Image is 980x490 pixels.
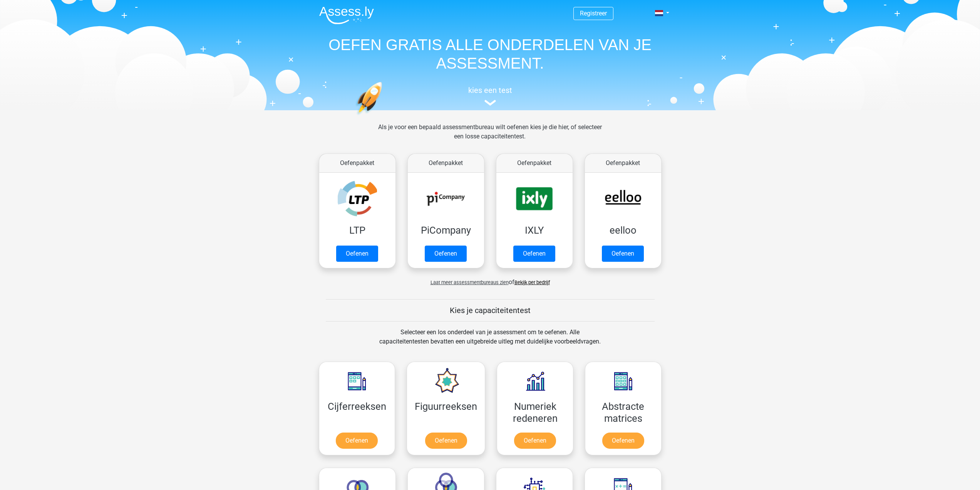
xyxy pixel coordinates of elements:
a: Oefenen [602,433,644,449]
h1: OEFEN GRATIS ALLE ONDERDELEN VAN JE ASSESSMENT. [313,35,667,72]
a: Oefenen [425,433,467,449]
h5: Kies je capaciteitentest [326,306,655,315]
img: Assessly [319,6,374,24]
a: Registreer [580,10,607,17]
a: Oefenen [513,246,555,262]
a: kies een test [313,86,667,106]
a: Oefenen [336,433,378,449]
span: Laat meer assessmentbureaus zien [431,280,509,285]
a: Oefenen [336,246,378,262]
img: oefenen [355,82,412,152]
a: Oefenen [602,246,644,262]
a: Oefenen [425,246,467,262]
img: assessment [484,100,496,106]
a: Oefenen [514,433,556,449]
h5: kies een test [313,86,667,95]
div: Als je voor een bepaald assessmentbureau wilt oefenen kies je die hier, of selecteer een losse ca... [372,123,608,150]
a: Bekijk per bedrijf [514,280,550,285]
div: of [313,271,667,287]
div: Selecteer een los onderdeel van je assessment om te oefenen. Alle capaciteitentesten bevatten een... [372,328,608,355]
